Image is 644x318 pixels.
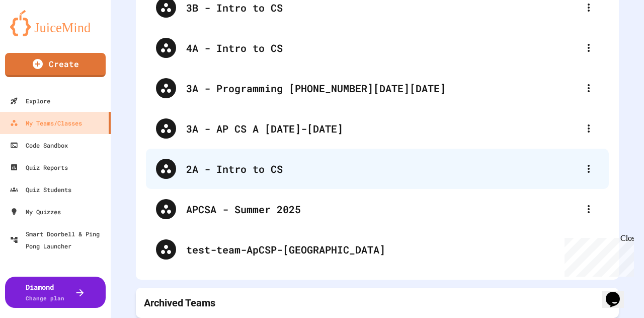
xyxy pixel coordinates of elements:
[5,277,106,308] button: DiamondChange plan
[10,206,61,218] div: My Quizzes
[10,183,71,196] div: Quiz Students
[146,229,609,270] div: test-team-ApCSP-[GEOGRAPHIC_DATA]
[186,121,579,136] div: 3A - AP CS A [DATE]-[DATE]
[10,228,107,252] div: Smart Doorbell & Ping Pong Launcher
[10,10,101,36] img: logo-orange.svg
[146,149,609,189] div: 2A - Intro to CS
[144,296,215,310] p: Archived Teams
[186,81,579,96] div: 3A - Programming [PHONE_NUMBER][DATE][DATE]
[146,108,609,149] div: 3A - AP CS A [DATE]-[DATE]
[10,95,50,107] div: Explore
[186,242,599,257] div: test-team-ApCSP-[GEOGRAPHIC_DATA]
[186,202,579,217] div: APCSA - Summer 2025
[146,68,609,108] div: 3A - Programming [PHONE_NUMBER][DATE][DATE]
[146,189,609,229] div: APCSA - Summer 2025
[146,28,609,68] div: 4A - Intro to CS
[186,161,579,176] div: 2A - Intro to CS
[4,4,69,64] div: Chat with us now!Close
[10,161,68,173] div: Quiz Reports
[10,139,68,151] div: Code Sandbox
[602,278,634,308] iframe: chat widget
[186,40,579,55] div: 4A - Intro to CS
[10,117,82,129] div: My Teams/Classes
[5,53,106,77] a: Create
[560,234,634,277] iframe: chat widget
[26,282,64,303] div: Diamond
[26,294,64,302] span: Change plan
